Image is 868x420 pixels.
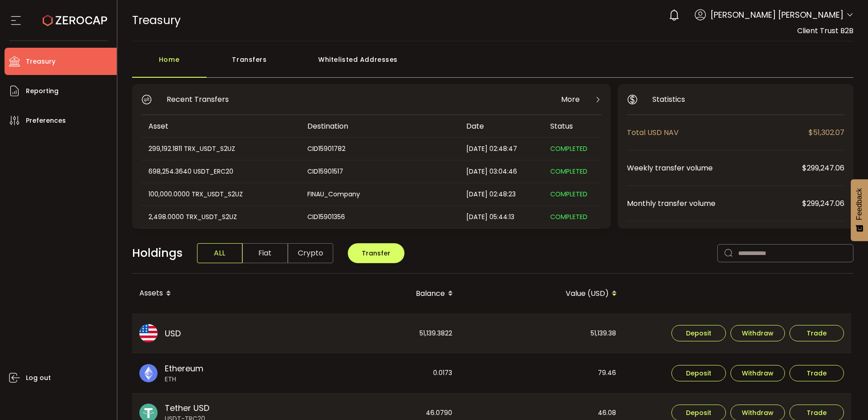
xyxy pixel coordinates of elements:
span: ALL [197,243,242,263]
span: Feedback [855,188,863,220]
div: 51,139.38 [460,314,623,353]
button: Trade [789,365,844,381]
span: COMPLETED [550,212,587,221]
span: Trade [807,370,827,376]
div: CID15901782 [300,144,458,154]
button: Trade [789,325,844,341]
div: Balance [296,286,460,301]
span: [PERSON_NAME] [PERSON_NAME] [710,9,843,21]
span: Deposit [686,330,711,336]
div: Assets [132,286,296,301]
span: Withdraw [742,370,774,376]
div: Date [459,121,543,131]
div: Status [543,121,600,131]
span: Statistics [652,94,685,105]
button: Withdraw [730,325,785,341]
button: Deposit [671,365,726,381]
button: Withdraw [730,365,785,381]
div: CID15901517 [300,166,458,177]
span: Preferences [26,114,66,127]
span: $299,247.06 [802,162,844,174]
span: Trade [807,410,827,416]
span: USD [165,327,181,340]
div: Home [132,50,207,78]
span: More [561,94,580,105]
span: Holdings [132,245,182,262]
div: 100,000.0000 TRX_USDT_S2UZ [141,189,299,200]
div: 51,139.3822 [296,314,459,353]
img: usd_portfolio.svg [139,324,158,342]
button: Feedback - Show survey [851,179,868,241]
span: Treasury [132,12,181,28]
div: 698,254.3640 USDT_ERC20 [141,166,299,177]
span: Deposit [686,410,711,416]
button: Transfer [348,243,404,263]
span: Fiat [242,243,288,263]
span: COMPLETED [550,190,587,199]
span: Reporting [26,85,59,98]
span: Transfer [362,249,390,258]
span: $299,247.06 [802,198,844,209]
span: Client Trust B2B [797,25,853,36]
span: Trade [807,330,827,336]
img: eth_portfolio.svg [139,364,158,382]
span: COMPLETED [550,144,587,153]
span: ETH [165,375,203,384]
div: FINAU_Company [300,189,458,200]
div: Value (USD) [460,286,624,301]
span: Treasury [26,55,55,68]
span: Crypto [288,243,333,263]
span: Withdraw [742,410,774,416]
iframe: Chat Widget [823,376,868,420]
span: Ethereum [165,362,203,375]
div: [DATE] 02:48:47 [459,144,543,154]
div: [DATE] 03:04:46 [459,166,543,177]
span: Deposit [686,370,711,376]
span: Weekly transfer volume [627,162,802,174]
div: [DATE] 02:48:23 [459,189,543,200]
div: CID15901356 [300,212,458,222]
div: Destination [300,121,459,131]
span: $51,302.07 [809,127,844,138]
span: COMPLETED [550,167,587,176]
div: Asset [141,121,300,131]
div: 79.46 [460,353,623,393]
span: Log out [26,371,51,385]
button: Deposit [671,325,726,341]
div: 2,498.0000 TRX_USDT_S2UZ [141,212,299,222]
span: Tether USD [165,402,209,414]
span: Recent Transfers [167,94,229,105]
span: Total USD NAV [627,127,809,138]
span: Withdraw [742,330,774,336]
div: 0.0173 [296,353,459,393]
div: [DATE] 05:44:13 [459,212,543,222]
div: 299,192.1811 TRX_USDT_S2UZ [141,144,299,154]
span: Monthly transfer volume [627,198,802,209]
div: Whitelisted Addresses [293,50,424,78]
div: Transfers [207,50,293,78]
